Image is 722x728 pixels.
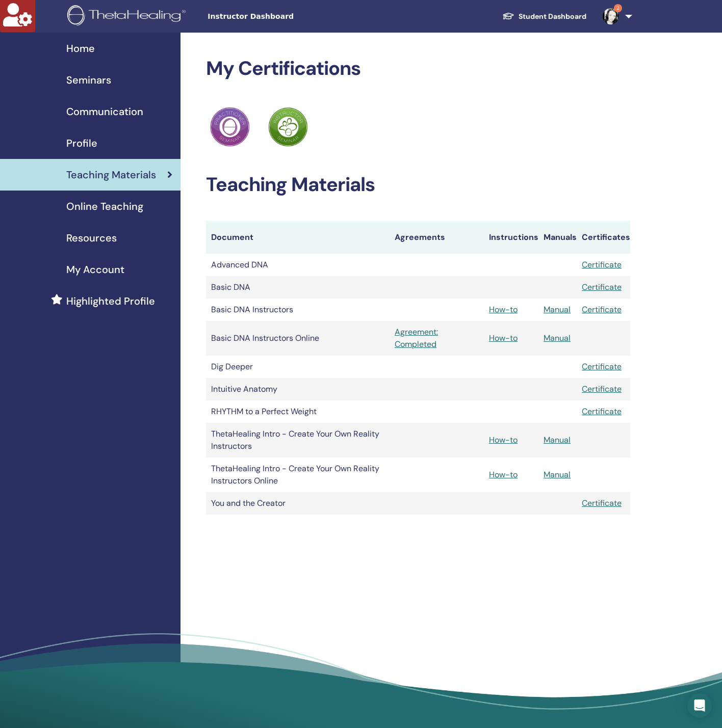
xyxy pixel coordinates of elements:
a: How-to [489,435,518,445]
span: Profile [66,136,97,151]
a: Certificate [582,384,622,394]
td: Basic DNA Instructors [206,299,390,321]
a: How-to [489,469,518,480]
img: Practitioner [210,107,250,147]
a: Manual [544,435,571,445]
td: Basic DNA [206,276,390,299]
img: logo.png [67,5,189,28]
span: Teaching Materials [66,167,156,182]
a: Manual [544,469,571,480]
td: ThetaHealing Intro - Create Your Own Reality Instructors Online [206,457,390,492]
td: Advanced DNA [206,254,390,276]
a: Manual [544,333,571,343]
span: Communication [66,104,143,119]
h2: Teaching Materials [206,173,630,197]
th: Instructions [484,221,538,254]
th: Certificates [577,221,630,254]
a: Certificate [582,282,622,292]
a: Certificate [582,361,622,372]
span: Online Teaching [66,199,143,214]
span: Instructor Dashboard [208,11,360,22]
img: default.jpg [603,8,619,24]
a: Agreement: Completed [395,326,479,350]
span: My Account [66,262,124,277]
td: Intuitive Anatomy [206,378,390,400]
th: Agreements [390,221,484,254]
a: Manual [544,304,571,315]
div: Open Intercom Messenger [687,693,712,718]
a: Certificate [582,304,622,315]
a: Certificate [582,406,622,417]
a: How-to [489,333,518,343]
img: graduation-cap-white.svg [502,12,514,20]
td: You and the Creator [206,492,390,515]
img: Practitioner [268,107,308,147]
td: Basic DNA Instructors Online [206,321,390,356]
a: How-to [489,304,518,315]
td: Dig Deeper [206,356,390,378]
th: Document [206,221,390,254]
a: Student Dashboard [494,7,595,26]
th: Manuals [538,221,577,254]
span: Seminars [66,72,111,88]
h2: My Certifications [206,57,630,80]
span: Home [66,41,95,56]
td: ThetaHealing Intro - Create Your Own Reality Instructors [206,423,390,457]
td: RHYTHM to a Perfect Weight [206,400,390,423]
span: Highlighted Profile [66,293,155,309]
span: 2 [614,4,622,12]
span: Resources [66,230,117,246]
a: Certificate [582,498,622,508]
a: Certificate [582,259,622,270]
